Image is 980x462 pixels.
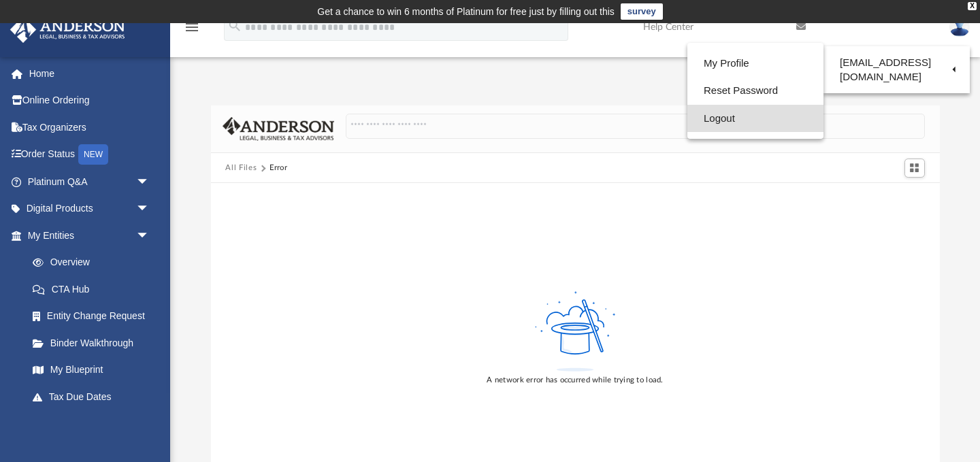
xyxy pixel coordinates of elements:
span: arrow_drop_down [136,410,163,438]
a: Online Ordering [10,87,170,114]
a: Overview [19,249,170,276]
span: arrow_drop_down [136,168,163,196]
a: My Entitiesarrow_drop_down [10,222,170,249]
div: Get a chance to win 6 months of Platinum for free just by filling out this [317,3,615,20]
a: Tax Due Dates [19,383,170,410]
input: Search files and folders [346,114,924,139]
a: My Profile [687,50,823,78]
span: arrow_drop_down [136,195,163,223]
a: menu [184,26,200,35]
img: Anderson Advisors Platinum Portal [6,16,129,43]
a: Home [10,60,170,87]
a: Digital Productsarrow_drop_down [10,195,170,222]
button: All Files [225,162,257,174]
a: My Anderson Teamarrow_drop_down [10,410,163,438]
a: survey [621,3,663,20]
a: My Blueprint [19,357,163,384]
i: search [227,18,242,33]
a: Reset Password [687,77,823,105]
div: A network error has occurred while trying to load. [487,374,663,386]
a: Order StatusNEW [10,141,170,169]
a: Tax Organizers [10,114,170,141]
div: NEW [78,144,108,165]
img: User Pic [949,17,970,37]
button: Switch to Grid View [904,159,925,178]
i: menu [184,19,200,35]
a: Binder Walkthrough [19,329,170,357]
a: Logout [687,105,823,133]
a: CTA Hub [19,276,170,303]
a: [EMAIL_ADDRESS][DOMAIN_NAME] [823,50,970,90]
div: close [968,2,977,10]
div: Error [269,162,287,174]
a: Entity Change Request [19,303,170,330]
a: Platinum Q&Aarrow_drop_down [10,168,170,195]
span: arrow_drop_down [136,222,163,250]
